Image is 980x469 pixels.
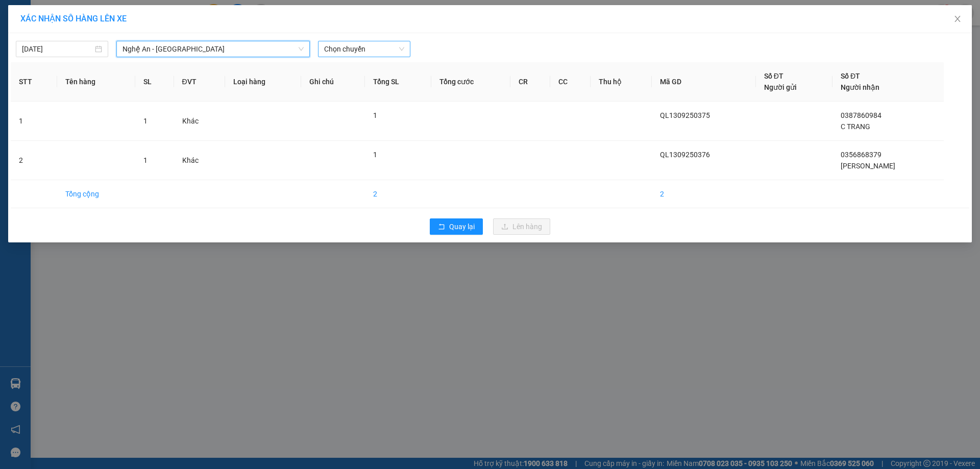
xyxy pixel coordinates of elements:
button: Close [943,5,972,34]
span: down [298,46,304,52]
input: 13/09/2025 [22,43,93,55]
span: 0356868379 [841,151,881,159]
td: 1 [11,102,57,141]
span: rollback [438,223,445,231]
td: 2 [365,180,431,208]
span: 0387860984 [841,111,881,119]
span: [PERSON_NAME] [841,162,895,170]
th: Thu hộ [591,62,652,102]
span: Số ĐT [764,72,783,80]
span: QL1309250375 [660,111,710,119]
th: Tổng cước [431,62,510,102]
th: Loại hàng [225,62,301,102]
span: Người gửi [764,83,797,91]
span: 1 [143,156,148,164]
button: rollbackQuay lại [430,218,483,235]
th: Ghi chú [301,62,365,102]
th: SL [135,62,174,102]
span: C TRANG [841,122,870,131]
th: Mã GD [652,62,756,102]
span: 1 [373,151,377,159]
th: Tên hàng [57,62,135,102]
span: Số ĐT [841,72,860,80]
span: close [953,15,962,23]
td: 2 [11,141,57,180]
th: CC [550,62,590,102]
td: Khác [174,102,225,141]
td: Khác [174,141,225,180]
th: ĐVT [174,62,225,102]
span: Quay lại [449,221,475,232]
span: XÁC NHẬN SỐ HÀNG LÊN XE [20,14,127,23]
button: uploadLên hàng [493,218,550,235]
span: 1 [373,111,377,119]
span: Chọn chuyến [324,41,404,57]
th: CR [510,62,550,102]
span: 1 [143,117,148,125]
td: 2 [652,180,756,208]
td: Tổng cộng [57,180,135,208]
span: QL1309250376 [660,151,710,159]
span: Nghệ An - Hà Nội [122,41,304,57]
th: Tổng SL [365,62,431,102]
th: STT [11,62,57,102]
span: Người nhận [841,83,879,91]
